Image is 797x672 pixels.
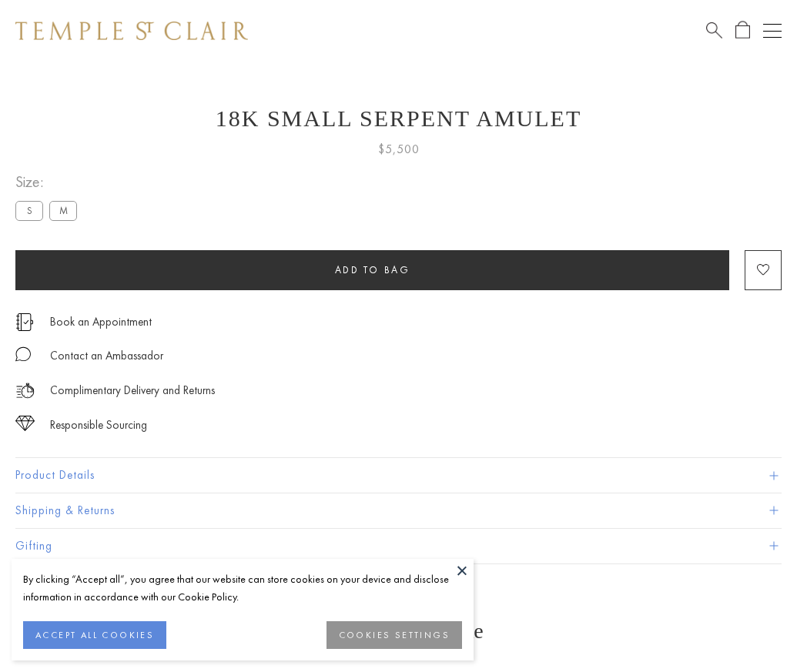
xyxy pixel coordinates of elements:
img: MessageIcon-01_2.svg [15,346,31,362]
button: Open navigation [763,22,782,40]
a: Open Shopping Bag [735,21,750,40]
div: Contact an Ambassador [50,346,163,366]
label: S [15,201,43,220]
div: Responsible Sourcing [50,416,147,435]
a: Book an Appointment [50,313,152,330]
div: By clicking “Accept all”, you agree that our website can store cookies on your device and disclos... [23,570,462,606]
img: icon_delivery.svg [15,381,35,400]
span: $5,500 [378,139,420,159]
img: icon_sourcing.svg [15,416,35,431]
label: M [49,201,77,220]
span: Size: [15,169,83,195]
button: COOKIES SETTINGS [327,621,462,649]
a: Search [706,21,722,40]
button: Product Details [15,458,782,493]
img: icon_appointment.svg [15,313,34,331]
p: Complimentary Delivery and Returns [50,381,215,400]
button: Gifting [15,529,782,563]
button: Shipping & Returns [15,493,782,528]
button: Add to bag [15,250,729,290]
h1: 18K Small Serpent Amulet [15,105,782,132]
img: Temple St. Clair [15,22,248,40]
span: Add to bag [335,263,410,276]
button: ACCEPT ALL COOKIES [23,621,166,649]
